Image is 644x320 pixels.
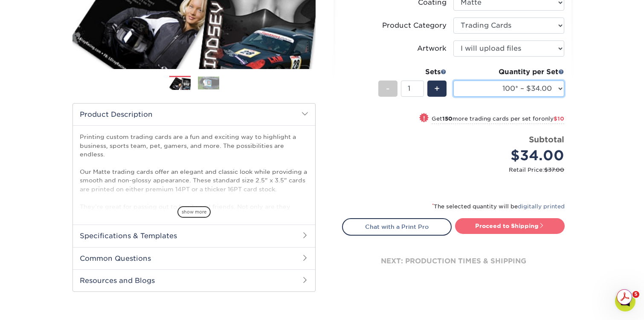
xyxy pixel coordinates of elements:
[417,43,447,54] div: Artwork
[432,203,565,210] small: The selected quantity will be
[386,82,390,95] span: -
[541,115,564,122] span: only
[378,67,447,77] div: Sets
[615,291,635,311] iframe: Intercom live chat
[442,115,453,122] strong: 150
[80,133,308,245] p: Printing custom trading cards are a fun and exciting way to highlight a business, sports team, pe...
[544,167,564,173] span: $37.00
[349,166,564,174] small: Retail Price:
[382,20,447,31] div: Product Category
[434,82,440,95] span: +
[529,135,564,144] strong: Subtotal
[342,218,452,235] a: Chat with a Print Pro
[423,114,425,123] span: !
[73,269,315,291] h2: Resources and Blogs
[554,115,564,122] span: $10
[432,115,564,124] small: Get more trading cards per set for
[342,236,565,287] div: next: production times & shipping
[453,67,564,77] div: Quantity per Set
[198,76,219,89] img: Trading Cards 02
[73,247,315,269] h2: Common Questions
[177,206,211,218] span: show more
[455,218,565,234] a: Proceed to Shipping
[518,203,565,210] a: digitally printed
[460,145,564,166] div: $34.00
[169,76,191,91] img: Trading Cards 01
[73,225,315,247] h2: Specifications & Templates
[73,104,315,125] h2: Product Description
